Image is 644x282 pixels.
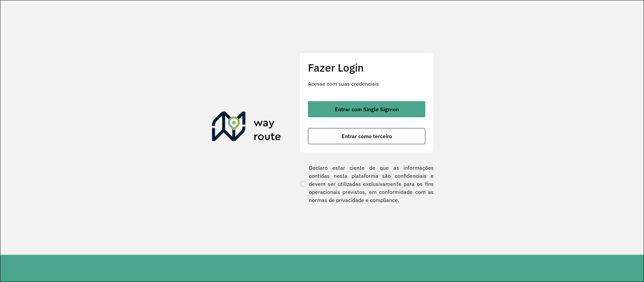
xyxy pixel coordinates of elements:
img: Roteirizador AmbevTech [212,112,281,144]
button: button [308,128,425,144]
span: Entrar com Single Sign-on [335,107,399,112]
button: button [308,101,425,117]
h2: Fazer Login [308,61,425,74]
label: Declaro estar ciente de que as informações contidas nesta plataforma são confidenciais e devem se... [300,164,434,204]
span: Entrar como terceiro [341,133,392,139]
p: Acesse com suas credenciais [308,80,425,88]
